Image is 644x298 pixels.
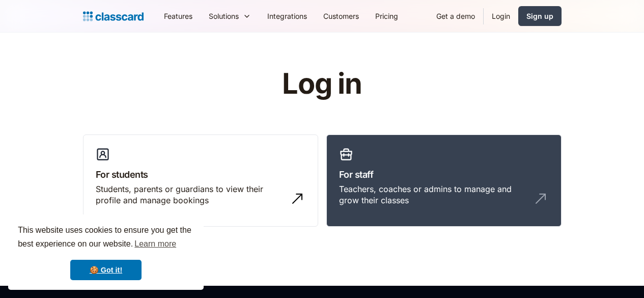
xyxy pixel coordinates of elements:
[133,236,178,252] a: learn more about cookies
[209,11,239,21] div: Solutions
[96,168,305,181] h3: For students
[326,134,562,227] a: For staffTeachers, coaches or admins to manage and grow their classes
[315,5,367,28] a: Customers
[339,168,549,181] h3: For staff
[8,214,204,290] div: cookieconsent
[201,5,259,28] div: Solutions
[367,5,406,28] a: Pricing
[339,183,528,206] div: Teachers, coaches or admins to manage and grow their classes
[70,260,142,280] a: dismiss cookie message
[428,5,483,28] a: Get a demo
[518,6,562,26] a: Sign up
[83,134,318,227] a: For studentsStudents, parents or guardians to view their profile and manage bookings
[160,68,484,100] h1: Log in
[156,5,201,28] a: Features
[259,5,315,28] a: Integrations
[83,9,144,23] a: Logo
[526,11,553,21] div: Sign up
[484,5,518,28] a: Login
[96,183,285,206] div: Students, parents or guardians to view their profile and manage bookings
[18,224,194,252] span: This website uses cookies to ensure you get the best experience on our website.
